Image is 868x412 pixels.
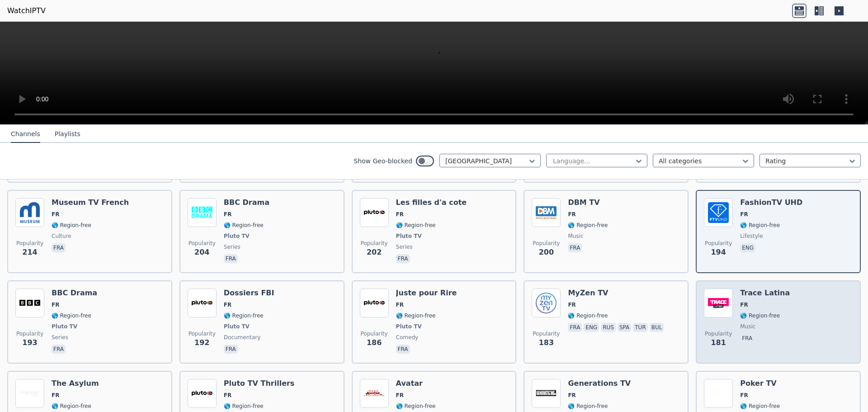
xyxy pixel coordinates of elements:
span: Popularity [361,240,388,247]
span: 202 [367,247,382,258]
img: BBC Drama [15,289,44,317]
button: Playlists [55,126,80,143]
span: Popularity [361,330,388,337]
h6: The Asylum [52,379,99,388]
h6: Dossiers FBI [224,289,274,298]
span: culture [52,232,71,240]
span: FR [52,392,59,399]
span: FR [568,392,576,399]
img: Museum TV French [15,198,44,227]
span: music [568,232,583,240]
img: Juste pour Rire [360,289,389,317]
span: 200 [539,247,554,258]
a: WatchIPTV [7,5,46,16]
p: fra [52,243,66,252]
span: FR [740,301,748,308]
span: FR [740,211,748,218]
span: Popularity [16,330,43,337]
span: FR [224,211,231,218]
p: fra [396,254,410,263]
p: eng [740,243,755,252]
p: fra [224,254,238,263]
span: FR [396,392,404,399]
span: Popularity [189,330,216,337]
p: fra [568,243,582,252]
span: FR [52,211,59,218]
span: FR [740,392,748,399]
span: 181 [711,337,726,348]
span: 214 [22,247,37,258]
span: FR [568,211,576,218]
h6: BBC Drama [224,198,269,207]
h6: Poker TV [740,379,780,388]
img: MyZen TV [532,289,561,317]
h6: Pluto TV Thrillers [224,379,295,388]
p: spa [618,323,631,332]
p: fra [224,345,238,354]
span: series [396,243,413,251]
span: 194 [711,247,726,258]
h6: Les filles d'a cote [396,198,467,207]
span: Popularity [533,240,560,247]
span: 186 [367,337,382,348]
span: Pluto TV [52,323,77,330]
p: bul [650,323,664,332]
span: Popularity [705,330,732,337]
p: fra [52,345,66,354]
span: 🌎 Region-free [740,222,780,229]
img: Avatar [360,379,389,408]
span: FR [396,301,404,308]
span: 🌎 Region-free [568,312,608,319]
img: Poker TV [704,379,733,408]
span: 🌎 Region-free [52,312,91,319]
span: Popularity [705,240,732,247]
span: 🌎 Region-free [224,312,264,319]
h6: DBM TV [568,198,608,207]
button: Channels [11,126,40,143]
p: fra [568,323,582,332]
span: Pluto TV [396,323,422,330]
p: tur [633,323,647,332]
h6: BBC Drama [52,289,97,298]
span: documentary [224,334,261,341]
span: 204 [194,247,209,258]
img: Les filles d'a cote [360,198,389,227]
p: eng [584,323,599,332]
span: 🌎 Region-free [740,403,780,410]
img: Trace Latina [704,289,733,317]
span: 🌎 Region-free [396,312,436,319]
h6: MyZen TV [568,289,665,298]
span: Popularity [16,240,43,247]
span: comedy [396,334,419,341]
span: 🌎 Region-free [52,222,91,229]
span: 183 [539,337,554,348]
h6: Trace Latina [740,289,790,298]
h6: Museum TV French [52,198,129,207]
span: lifestyle [740,232,763,240]
span: series [224,243,241,251]
span: 🌎 Region-free [740,312,780,319]
label: Show Geo-blocked [354,156,412,166]
span: Pluto TV [224,323,250,330]
p: fra [740,334,754,343]
span: 🌎 Region-free [396,403,436,410]
span: FR [224,392,231,399]
h6: FashionTV UHD [740,198,802,207]
span: 🌎 Region-free [396,222,436,229]
img: The Asylum [15,379,44,408]
span: Popularity [533,330,560,337]
span: 🌎 Region-free [224,403,264,410]
h6: Juste pour Rire [396,289,457,298]
img: FashionTV UHD [704,198,733,227]
span: 🌎 Region-free [568,222,608,229]
span: series [52,334,68,341]
span: Pluto TV [224,232,250,240]
span: music [740,323,755,330]
span: FR [568,301,576,308]
span: Popularity [189,240,216,247]
span: 🌎 Region-free [568,403,608,410]
p: rus [601,323,616,332]
span: Pluto TV [396,232,422,240]
h6: Avatar [396,379,436,388]
span: 192 [194,337,209,348]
